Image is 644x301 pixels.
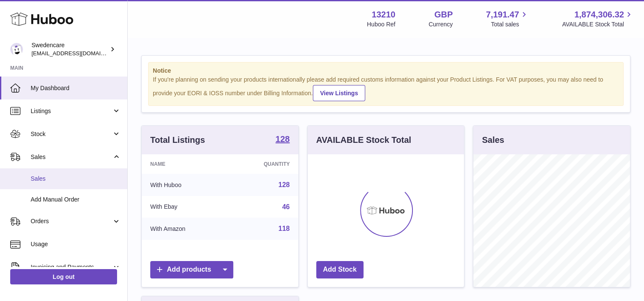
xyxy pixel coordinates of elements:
[275,135,289,145] a: 128
[150,134,205,146] h3: Total Listings
[142,154,227,174] th: Name
[227,154,298,174] th: Quantity
[31,84,121,92] span: My Dashboard
[31,196,121,204] span: Add Manual Order
[282,203,290,210] a: 46
[316,261,364,278] a: Add Stock
[153,67,619,75] strong: Notice
[574,9,624,20] span: 1,874,306.32
[31,263,112,271] span: Invoicing and Payments
[562,20,634,28] span: AVAILABLE Stock Total
[278,181,290,188] a: 128
[491,20,529,28] span: Total sales
[429,20,453,28] div: Currency
[153,76,619,101] div: If you're planning on sending your products internationally please add required customs informati...
[142,196,227,218] td: With Ebay
[482,134,504,146] h3: Sales
[10,43,23,56] img: gemma.horsfield@swedencare.co.uk
[150,261,233,278] a: Add products
[31,130,112,138] span: Stock
[367,20,395,28] div: Huboo Ref
[31,153,112,161] span: Sales
[142,174,227,196] td: With Huboo
[313,85,365,101] a: View Listings
[142,218,227,240] td: With Amazon
[434,9,452,20] strong: GBP
[372,9,395,20] strong: 13210
[31,217,112,225] span: Orders
[562,9,634,28] a: 1,874,306.32 AVAILABLE Stock Total
[31,175,121,183] span: Sales
[486,9,529,28] a: 7,191.47 Total sales
[31,240,121,248] span: Usage
[486,9,519,20] span: 7,191.47
[316,134,411,146] h3: AVAILABLE Stock Total
[10,269,117,284] a: Log out
[31,107,112,115] span: Listings
[31,41,108,57] div: Swedencare
[275,135,289,143] strong: 128
[278,225,290,232] a: 118
[31,50,125,57] span: [EMAIL_ADDRESS][DOMAIN_NAME]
